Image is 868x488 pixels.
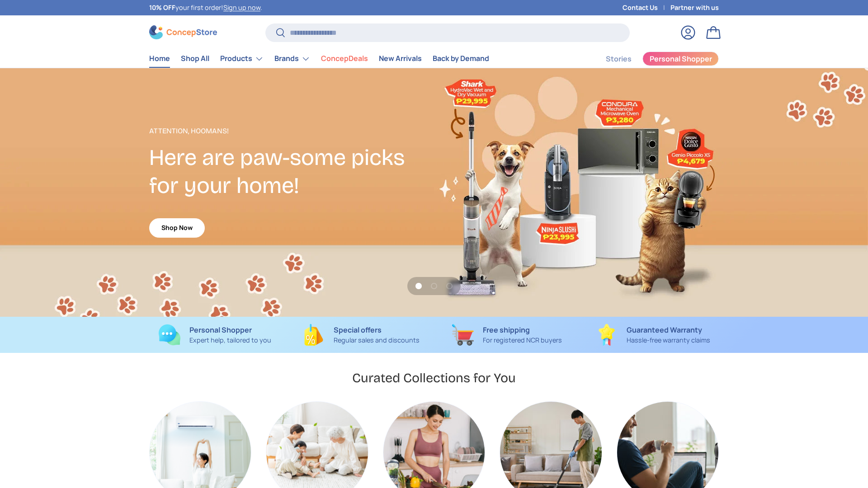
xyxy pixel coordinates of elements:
a: Stories [606,50,632,68]
p: Expert help, tailored to you [189,335,271,345]
a: Contact Us [623,3,670,13]
p: Regular sales and discounts [334,335,420,345]
a: Personal Shopper Expert help, tailored to you [149,324,281,346]
h2: Curated Collections for You [352,370,516,386]
strong: 10% OFF [149,3,175,12]
nav: Primary [149,50,489,68]
a: Shop All [181,50,209,67]
a: ConcepDeals [321,50,368,67]
p: Hassle-free warranty claims [627,335,710,345]
a: Free shipping For registered NCR buyers [441,324,573,346]
strong: Guaranteed Warranty [627,325,702,335]
p: For registered NCR buyers [483,335,562,345]
a: Back by Demand [433,50,489,67]
strong: Personal Shopper [189,325,252,335]
strong: Free shipping [483,325,530,335]
p: your first order! . [149,3,262,13]
summary: Brands [269,50,316,68]
img: ConcepStore [149,25,217,39]
a: Brands [274,50,310,68]
a: Products [220,50,264,68]
a: Partner with us [670,3,719,13]
nav: Secondary [584,50,719,68]
a: Sign up now [223,3,260,12]
h2: Here are paw-some picks for your home! [149,144,434,200]
span: Personal Shopper [650,55,712,62]
a: Home [149,50,170,67]
a: Personal Shopper [642,52,719,66]
p: Attention, Hoomans! [149,126,434,136]
a: Guaranteed Warranty Hassle-free warranty claims [587,324,719,346]
a: New Arrivals [379,50,422,67]
summary: Products [215,50,269,68]
a: Special offers Regular sales and discounts [295,324,427,346]
strong: Special offers [334,325,382,335]
a: Shop Now [149,218,205,238]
